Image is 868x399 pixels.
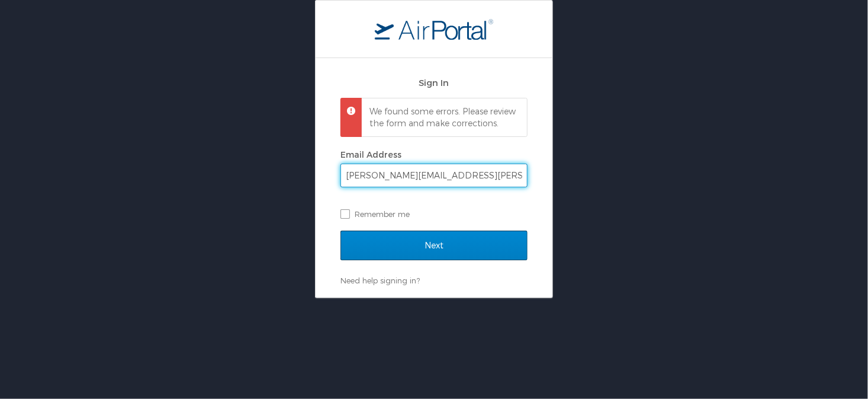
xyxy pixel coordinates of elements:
label: Remember me [340,205,528,223]
p: We found some errors. Please review the form and make corrections. [369,106,516,129]
img: logo [375,18,493,40]
input: Next [340,231,528,260]
h2: Sign In [340,76,528,90]
a: Need help signing in? [340,276,420,285]
label: Email Address [340,149,401,159]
